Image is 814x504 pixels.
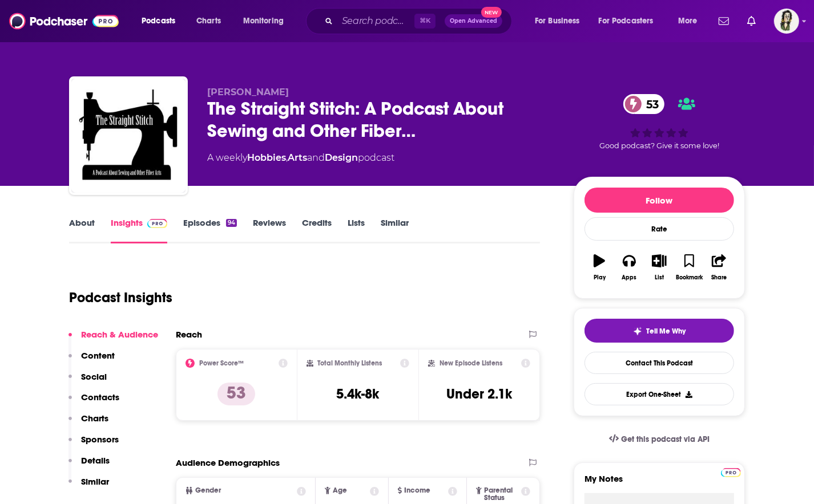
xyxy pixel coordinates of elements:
button: Apps [614,247,644,288]
p: Reach & Audience [81,329,158,340]
a: Lists [348,217,365,243]
a: Contact This Podcast [585,352,734,374]
button: Follow [585,188,734,213]
div: A weekly podcast [207,151,394,165]
h2: Reach [176,329,202,340]
a: Episodes94 [183,217,237,243]
img: Podchaser Pro [147,219,167,228]
span: Monitoring [243,13,284,29]
div: Rate [585,217,734,241]
p: Content [81,350,115,361]
p: Details [81,455,110,466]
span: and [307,152,325,163]
span: Open Advanced [450,18,497,24]
span: Parental Status [484,487,519,502]
a: 53 [623,94,664,114]
a: About [69,217,95,243]
img: The Straight Stitch: A Podcast About Sewing and Other Fiber Arts. [71,79,186,193]
div: List [655,274,664,281]
span: Income [404,487,430,494]
span: , [286,152,288,163]
button: open menu [670,12,712,30]
div: Play [594,274,606,281]
button: Charts [68,413,108,434]
h1: Podcast Insights [69,289,172,306]
button: tell me why sparkleTell Me Why [585,319,734,343]
span: Good podcast? Give it some love! [599,141,719,150]
a: Charts [189,12,228,30]
a: Similar [381,217,409,243]
button: open menu [527,12,594,30]
a: Show notifications dropdown [743,11,760,31]
button: Open AdvancedNew [445,14,502,28]
p: Similar [81,476,109,487]
p: Social [81,371,107,382]
span: New [481,7,502,18]
label: My Notes [585,473,734,493]
p: Contacts [81,392,119,403]
span: Age [333,487,347,494]
button: Show profile menu [774,9,799,34]
a: Credits [302,217,332,243]
a: InsightsPodchaser Pro [111,217,167,243]
div: Apps [622,274,637,281]
div: 53Good podcast? Give it some love! [574,87,745,157]
button: Export One-Sheet [585,383,734,405]
h2: New Episode Listens [440,359,502,367]
img: Podchaser Pro [721,468,741,477]
h2: Audience Demographics [176,457,280,468]
a: Arts [288,152,307,163]
a: Reviews [253,217,286,243]
a: Design [325,152,358,163]
div: 94 [226,219,237,227]
span: For Podcasters [599,13,654,29]
img: User Profile [774,9,799,34]
button: List [644,247,674,288]
a: Get this podcast via API [600,425,719,453]
span: [PERSON_NAME] [207,87,289,97]
span: Tell Me Why [647,327,686,336]
h3: 5.4k-8k [336,385,379,403]
h2: Total Monthly Listens [318,359,382,367]
button: Social [68,371,107,392]
img: tell me why sparkle [633,327,642,336]
span: Charts [196,13,221,29]
button: Bookmark [674,247,704,288]
span: More [678,13,698,29]
span: Gender [195,487,221,494]
button: Sponsors [68,434,119,455]
div: Share [711,274,727,281]
span: Logged in as poppyhat [774,9,799,34]
button: open menu [235,12,299,30]
div: Bookmark [676,274,703,281]
span: 53 [635,94,664,114]
button: Content [68,350,115,371]
span: For Business [535,13,580,29]
p: Charts [81,413,108,424]
button: Similar [68,476,109,497]
h3: Under 2.1k [446,385,512,403]
button: Contacts [68,392,119,413]
button: open menu [591,12,670,30]
span: Get this podcast via API [621,434,710,444]
button: Share [704,247,734,288]
img: Podchaser - Follow, Share and Rate Podcasts [9,10,119,32]
h2: Power Score™ [199,359,244,367]
button: Play [585,247,614,288]
button: Reach & Audience [68,329,158,350]
button: open menu [134,12,190,30]
a: Show notifications dropdown [714,11,734,31]
span: ⌘ K [414,14,436,29]
button: Details [68,455,110,476]
input: Search podcasts, credits, & more... [337,12,414,30]
div: Search podcasts, credits, & more... [317,8,523,34]
a: Pro website [721,466,741,477]
a: Hobbies [247,152,286,163]
p: Sponsors [81,434,119,445]
span: Podcasts [142,13,175,29]
p: 53 [217,383,255,405]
